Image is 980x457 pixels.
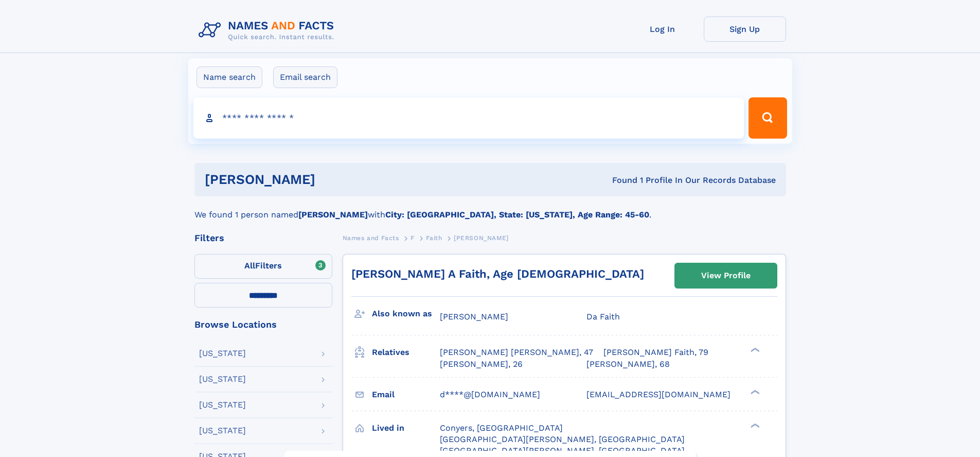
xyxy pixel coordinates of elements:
[440,446,685,455] span: [GEOGRAPHIC_DATA][PERSON_NAME], [GEOGRAPHIC_DATA]
[411,231,415,244] a: F
[385,210,649,219] b: City: [GEOGRAPHIC_DATA], State: [US_STATE], Age Range: 45-60
[197,66,262,88] label: Name search
[199,375,246,383] div: [US_STATE]
[426,234,442,242] span: Faith
[440,423,563,433] span: Conyers, [GEOGRAPHIC_DATA]
[194,254,332,279] label: Filters
[411,234,415,242] span: F
[440,359,523,370] a: [PERSON_NAME], 26
[675,263,777,288] a: View Profile
[194,233,332,243] div: Filters
[199,427,246,435] div: [US_STATE]
[372,344,440,361] h3: Relatives
[464,175,776,186] div: Found 1 Profile In Our Records Database
[621,16,704,42] a: Log In
[454,234,509,242] span: [PERSON_NAME]
[586,312,620,321] span: Da Faith
[351,267,644,280] a: [PERSON_NAME] A Faith, Age [DEMOGRAPHIC_DATA]
[343,231,399,244] a: Names and Facts
[194,196,786,221] div: We found 1 person named with .
[440,347,593,358] a: [PERSON_NAME] [PERSON_NAME], 47
[205,173,464,186] h1: [PERSON_NAME]
[603,347,708,358] a: [PERSON_NAME] Faith, 79
[199,401,246,409] div: [US_STATE]
[426,231,442,244] a: Faith
[440,434,685,444] span: [GEOGRAPHIC_DATA][PERSON_NAME], [GEOGRAPHIC_DATA]
[372,386,440,403] h3: Email
[701,264,751,287] div: View Profile
[704,16,786,42] a: Sign Up
[193,97,744,139] input: search input
[586,390,730,399] span: [EMAIL_ADDRESS][DOMAIN_NAME]
[748,388,760,395] div: ❯
[749,97,787,139] button: Search Button
[194,16,343,44] img: Logo Names and Facts
[273,66,337,88] label: Email search
[244,261,255,270] span: All
[298,210,368,219] b: [PERSON_NAME]
[748,347,760,353] div: ❯
[199,349,246,358] div: [US_STATE]
[748,422,760,429] div: ❯
[372,419,440,437] h3: Lived in
[440,312,508,321] span: [PERSON_NAME]
[372,305,440,323] h3: Also known as
[586,359,670,370] a: [PERSON_NAME], 68
[194,320,332,329] div: Browse Locations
